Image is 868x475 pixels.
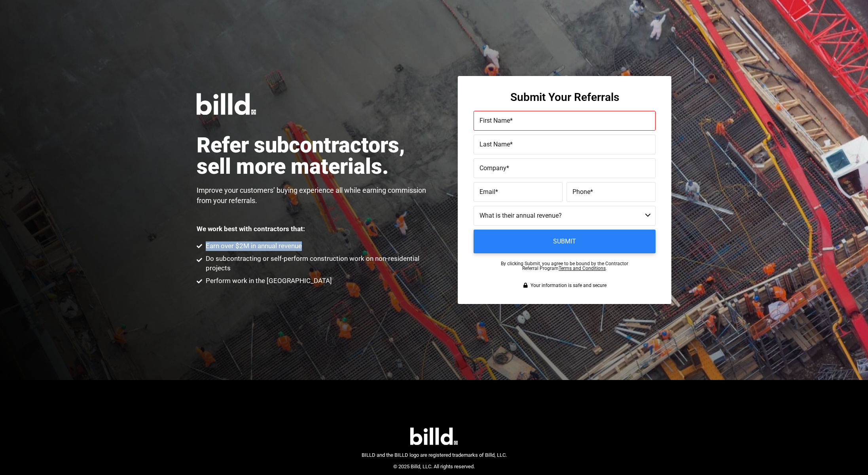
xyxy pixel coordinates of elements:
p: We work best with contractors that: [197,226,305,232]
span: Earn over $2M in annual revenue [204,241,302,251]
p: By clicking Submit, you agree to be bound by the Contractor Referral Program . [501,261,628,271]
h3: Submit Your Referrals [510,92,619,103]
span: Your information is safe and secure [529,283,606,288]
span: Company [479,164,506,172]
p: Improve your customers’ buying experience all while earning commission from your referrals. [197,185,434,206]
span: First Name [479,117,510,124]
span: Email [479,188,495,196]
span: Do subcontracting or self-perform construction work on non-residential projects [204,254,434,273]
input: Submit [474,230,656,253]
span: Phone [572,188,590,196]
span: Last Name [479,141,510,148]
span: BILLD and the BILLD logo are registered trademarks of Billd, LLC. © 2025 Billd, LLC. All rights r... [362,452,507,469]
span: Perform work in the [GEOGRAPHIC_DATA] [204,276,332,286]
h1: Refer subcontractors, sell more materials. [197,135,434,177]
a: Terms and Conditions [559,266,606,271]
